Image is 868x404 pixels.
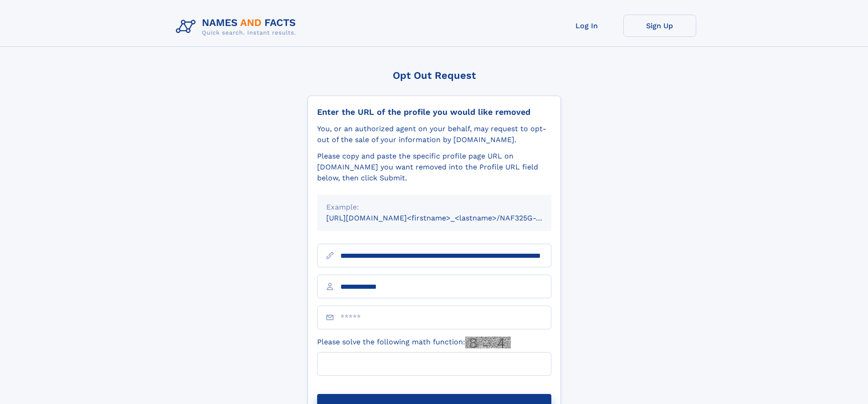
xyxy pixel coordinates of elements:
a: Sign Up [623,15,696,37]
img: Logo Names and Facts [172,15,303,39]
div: Example: [326,202,542,213]
div: You, or an authorized agent on your behalf, may request to opt-out of the sale of your informatio... [317,123,551,145]
label: Please solve the following math function: [317,337,511,348]
div: Enter the URL of the profile you would like removed [317,107,551,117]
div: Please copy and paste the specific profile page URL on [DOMAIN_NAME] you want removed into the Pr... [317,151,551,184]
a: Log In [550,15,623,37]
div: Opt Out Request [308,70,561,81]
small: [URL][DOMAIN_NAME]<firstname>_<lastname>/NAF325G-xxxxxxxx [326,214,569,222]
